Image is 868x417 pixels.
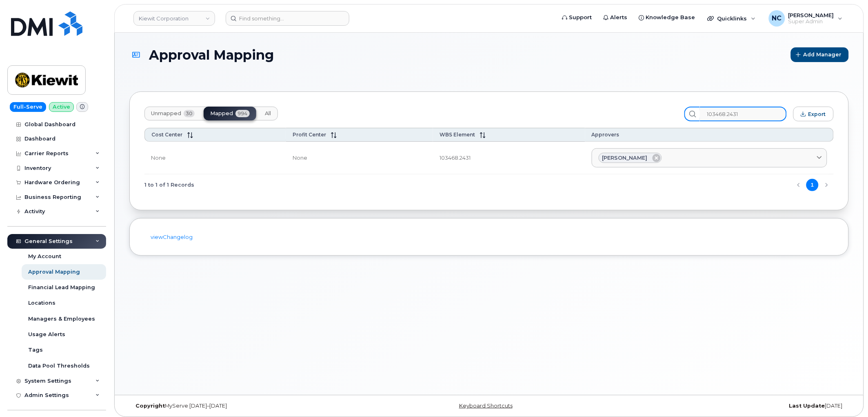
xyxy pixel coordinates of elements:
strong: Copyright [135,403,165,409]
span: Cost Center [151,132,182,138]
td: None [286,142,433,175]
button: Page 1 [806,179,819,191]
span: Export [808,111,826,117]
span: Add Manager [804,51,842,58]
a: viewChangelog [151,234,193,240]
strong: Last Update [789,403,825,409]
span: Approvers [592,132,619,138]
button: Export [793,107,834,121]
div: [DATE] [609,403,849,409]
td: None [144,142,286,175]
iframe: Messenger Launcher [832,381,862,411]
a: [PERSON_NAME] [592,148,827,168]
div: MyServe [DATE]–[DATE] [129,403,369,409]
span: 1 to 1 of 1 Records [144,179,194,191]
span: Approval Mapping [149,48,274,62]
input: Search... [700,107,787,121]
span: [PERSON_NAME] [602,154,648,162]
span: WBS Element [440,132,475,138]
button: Add Manager [791,47,849,62]
a: Keyboard Shortcuts [459,403,513,409]
span: 30 [184,110,195,117]
td: 103468.2431 [433,142,585,175]
span: Unmapped [151,110,181,117]
span: Profit Center [293,132,326,138]
span: All [265,110,271,117]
